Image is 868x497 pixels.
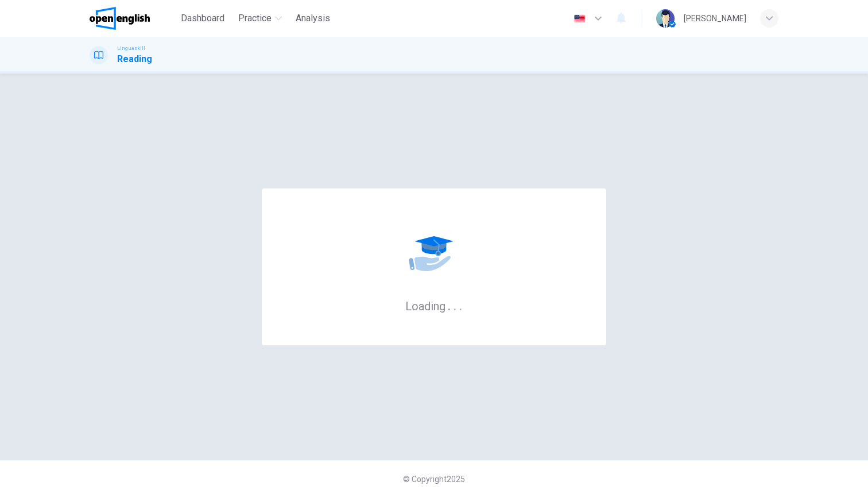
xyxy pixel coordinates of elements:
h6: . [447,295,451,314]
img: Profile picture [656,9,675,28]
button: Dashboard [176,8,229,29]
div: [PERSON_NAME] [684,11,746,25]
a: OpenEnglish logo [90,7,176,30]
button: Analysis [291,8,335,29]
h1: Reading [117,52,152,66]
h6: . [459,295,463,314]
span: Linguaskill [117,44,145,52]
span: Analysis [296,11,330,25]
h6: Loading [405,298,463,313]
img: OpenEnglish logo [90,7,150,30]
span: Dashboard [181,11,224,25]
span: Practice [238,11,272,25]
button: Practice [234,8,286,29]
span: © Copyright 2025 [403,475,465,484]
img: en [572,14,587,23]
h6: . [453,295,457,314]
